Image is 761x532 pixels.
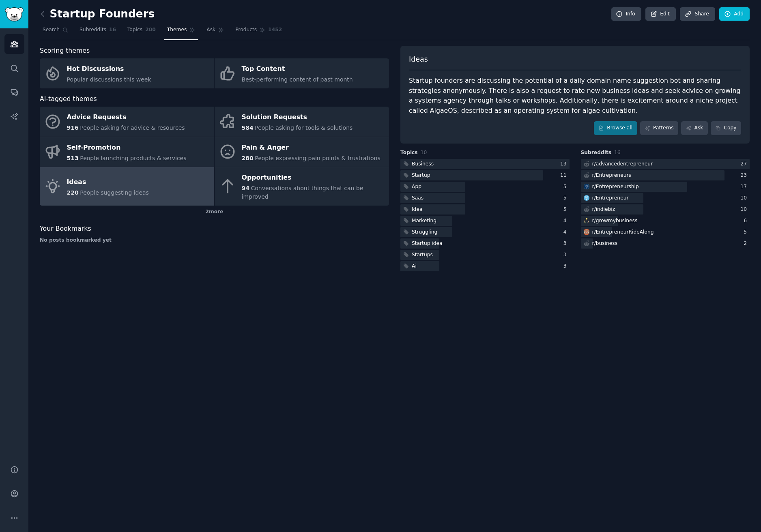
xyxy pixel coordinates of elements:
[242,63,353,76] div: Top Content
[584,184,589,189] img: Entrepreneurship
[67,176,149,189] div: Ideas
[421,150,427,155] span: 10
[400,250,570,260] a: Startups3
[40,46,90,56] span: Scoring themes
[400,193,570,203] a: Saas5
[204,24,227,40] a: Ask
[581,170,750,180] a: r/Entrepreneurs23
[40,107,214,137] a: Advice Requests916People asking for advice & resources
[614,150,621,155] span: 16
[412,183,421,191] div: App
[592,229,654,236] div: r/ EntrepreneurRideAlong
[719,7,750,21] a: Add
[40,24,71,40] a: Search
[40,224,91,234] span: Your Bookmarks
[563,240,570,247] div: 3
[740,195,750,202] div: 10
[40,137,214,167] a: Self-Promotion513People launching products & services
[744,240,750,247] div: 2
[581,159,750,169] a: r/advancedentrepreneur27
[400,204,570,215] a: Idea5
[242,141,380,154] div: Pain & Anger
[40,94,97,104] span: AI-tagged themes
[412,251,433,259] div: Startups
[584,195,589,201] img: Entrepreneur
[412,229,437,236] div: Struggling
[164,24,198,40] a: Themes
[740,183,750,191] div: 17
[215,167,389,206] a: Opportunities94Conversations about things that can be improved
[592,217,638,225] div: r/ growmybusiness
[400,182,570,192] a: App5
[109,26,116,34] span: 16
[80,155,186,161] span: People launching products & services
[255,155,380,161] span: People expressing pain points & frustrations
[412,161,434,168] div: Business
[640,121,678,135] a: Patterns
[581,149,612,157] span: Subreddits
[67,155,79,161] span: 513
[235,26,257,34] span: Products
[563,251,570,259] div: 3
[592,183,639,191] div: r/ Entrepreneurship
[400,227,570,237] a: Struggling4
[67,63,151,76] div: Hot Discussions
[80,189,149,196] span: People suggesting ideas
[592,195,629,202] div: r/ Entrepreneur
[584,229,589,235] img: EntrepreneurRideAlong
[584,218,589,223] img: growmybusiness
[412,206,422,213] div: Idea
[40,167,214,206] a: Ideas220People suggesting ideas
[412,172,430,179] div: Startup
[40,8,155,21] h2: Startup Founders
[563,229,570,236] div: 4
[145,26,156,34] span: 200
[560,161,570,168] div: 13
[412,217,436,225] div: Marketing
[400,149,418,157] span: Topics
[127,26,142,34] span: Topics
[242,185,363,200] span: Conversations about things that can be improved
[125,24,159,40] a: Topics200
[67,141,187,154] div: Self-Promotion
[40,237,389,244] div: No posts bookmarked yet
[80,124,185,131] span: People asking for advice & resources
[563,263,570,270] div: 3
[80,26,106,34] span: Subreddits
[40,58,214,88] a: Hot DiscussionsPopular discussions this week
[611,7,641,21] a: Info
[581,182,750,192] a: Entrepreneurshipr/Entrepreneurship17
[268,26,282,34] span: 1452
[232,24,285,40] a: Products1452
[255,124,353,131] span: People asking for tools & solutions
[680,7,715,21] a: Share
[242,185,249,191] span: 94
[77,24,119,40] a: Subreddits16
[563,195,570,202] div: 5
[581,193,750,203] a: Entrepreneurr/Entrepreneur10
[592,206,615,213] div: r/ indiebiz
[242,155,254,161] span: 280
[5,7,24,21] img: GummySearch logo
[67,124,79,131] span: 916
[409,54,428,64] span: Ideas
[409,76,741,116] div: Startup founders are discussing the potential of a daily domain name suggestion bot and sharing s...
[581,238,750,249] a: r/business2
[40,206,389,219] div: 2 more
[592,161,653,168] div: r/ advancedentrepreneur
[581,204,750,215] a: r/indiebiz10
[400,170,570,180] a: Startup11
[67,76,151,83] span: Popular discussions this week
[592,240,618,247] div: r/ business
[681,121,708,135] a: Ask
[412,195,423,202] div: Saas
[215,58,389,88] a: Top ContentBest-performing content of past month
[740,172,750,179] div: 23
[215,107,389,137] a: Solution Requests584People asking for tools & solutions
[581,227,750,237] a: EntrepreneurRideAlongr/EntrepreneurRideAlong5
[167,26,187,34] span: Themes
[563,206,570,213] div: 5
[400,159,570,169] a: Business13
[412,240,443,247] div: Startup idea
[400,238,570,249] a: Startup idea3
